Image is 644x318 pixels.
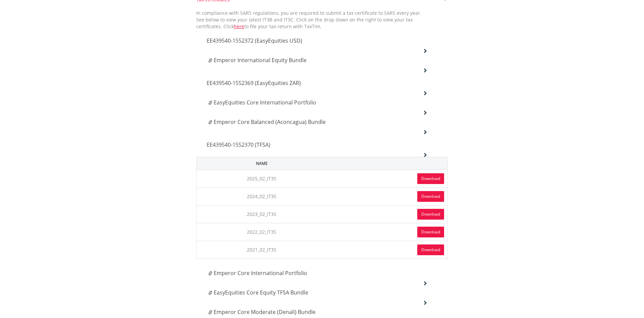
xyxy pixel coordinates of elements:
[196,10,421,30] span: In compliance with SARS regulations, you are required to submit a tax certificate to SARS every y...
[197,205,327,223] td: 2023_02_IT3S
[197,187,327,205] td: 2024_02_IT3S
[207,79,301,87] span: EE439540-1552369 (EasyEquities ZAR)
[214,269,307,277] span: Emperor Core International Portfolio
[417,209,444,220] a: Download
[197,241,327,259] td: 2021_02_IT3S
[214,308,316,316] span: Emperor Core Moderate (Denali) Bundle
[207,37,302,44] span: EE439540-1552372 (EasyEquities USD)
[417,227,444,237] a: Download
[207,141,270,148] span: EE439540-1552370 (TFSA)
[417,173,444,184] a: Download
[234,23,244,30] a: here
[197,157,327,170] th: Name
[197,223,327,241] td: 2022_02_IT3S
[214,99,316,106] span: EasyEquities Core International Portfolio
[417,244,444,255] a: Download
[223,23,322,30] span: Click to file your tax return with TaxTim.
[417,191,444,202] a: Download
[214,289,308,296] span: EasyEquities Core Equity TFSA Bundle
[214,118,326,126] span: Emperor Core Balanced (Aconcagua) Bundle
[214,56,307,64] span: Emperor International Equity Bundle
[197,170,327,187] td: 2025_02_IT3S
